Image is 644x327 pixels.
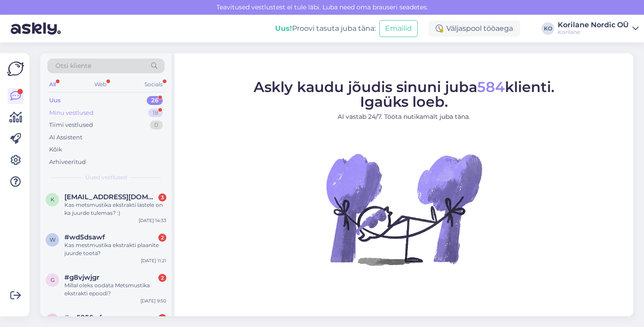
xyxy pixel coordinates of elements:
[275,23,376,34] div: Proovi tasuta juba täna:
[64,281,166,298] div: Millal oleks oodata Metsmustika ekstrakti epoodi?
[64,201,166,217] div: Kas metsmustika ekstrakti lastele on ka juurde tulemas? :)
[254,112,555,122] p: AI vastab 24/7. Tööta nutikamalt juba täna.
[141,257,166,264] div: [DATE] 11:21
[558,21,639,36] a: Korilane Nordic OÜKorilane
[64,193,157,201] span: kaisakynnapas@gmail.com
[558,21,629,29] div: Korilane Nordic OÜ
[158,234,166,242] div: 2
[49,145,62,154] div: Kõik
[85,173,127,181] span: Uued vestlused
[64,233,105,241] span: #wd5dsawf
[7,60,24,77] img: Askly Logo
[139,217,166,224] div: [DATE] 14:33
[64,241,166,257] div: Kas mestmustika ekstrakti plaanite juurde toota?
[49,96,61,105] div: Uus
[158,193,166,201] div: 3
[428,21,520,37] div: Väljaspool tööaega
[50,236,55,243] span: w
[47,79,58,90] div: All
[55,61,91,71] span: Otsi kliente
[323,129,484,289] img: No Chat active
[51,196,55,203] span: k
[379,20,418,37] button: Emailid
[150,121,163,130] div: 0
[93,79,108,90] div: Web
[275,24,292,33] b: Uus!
[140,298,166,304] div: [DATE] 9:50
[147,96,163,105] div: 26
[49,109,93,117] div: Minu vestlused
[148,109,163,117] div: 18
[49,121,93,130] div: Tiimi vestlused
[254,78,555,110] span: Askly kaudu jõudis sinuni juba klienti. Igaüks loeb.
[158,314,166,322] div: 1
[477,78,505,96] span: 584
[64,314,106,322] span: #m5856wfs
[49,158,86,167] div: Arhiveeritud
[64,273,99,281] span: #g8vjwjgr
[49,133,82,142] div: AI Assistent
[542,22,554,35] div: KO
[51,277,55,283] span: g
[158,274,166,282] div: 2
[558,29,629,36] div: Korilane
[143,79,165,90] div: Socials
